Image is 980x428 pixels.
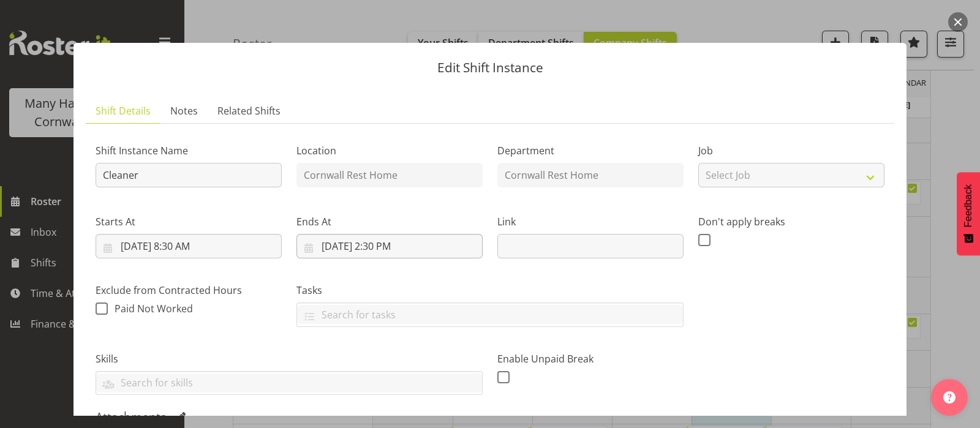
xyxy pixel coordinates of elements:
label: Ends At [296,214,483,229]
label: Shift Instance Name [96,143,282,158]
input: Click to select... [296,234,483,258]
p: Edit Shift Instance [86,61,894,74]
button: Feedback - Show survey [957,172,980,255]
label: Skills [96,351,483,366]
label: Department [497,143,684,158]
input: Search for tasks [297,305,683,324]
h5: Attachments [96,410,166,424]
span: Feedback [963,184,974,227]
label: Location [296,143,483,158]
label: Starts At [96,214,282,229]
input: Search for skills [96,374,482,392]
label: Don't apply breaks [698,214,884,229]
label: Exclude from Contracted Hours [96,283,282,298]
label: Enable Unpaid Break [497,351,684,366]
span: Notes [170,103,198,118]
span: Related Shifts [217,103,281,118]
input: Shift Instance Name [96,163,282,187]
input: Click to select... [96,234,282,258]
label: Link [497,214,684,229]
span: Shift Details [96,103,151,118]
span: Paid Not Worked [115,302,193,315]
label: Job [698,143,884,158]
label: Tasks [296,283,684,298]
img: help-xxl-2.png [943,391,956,404]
